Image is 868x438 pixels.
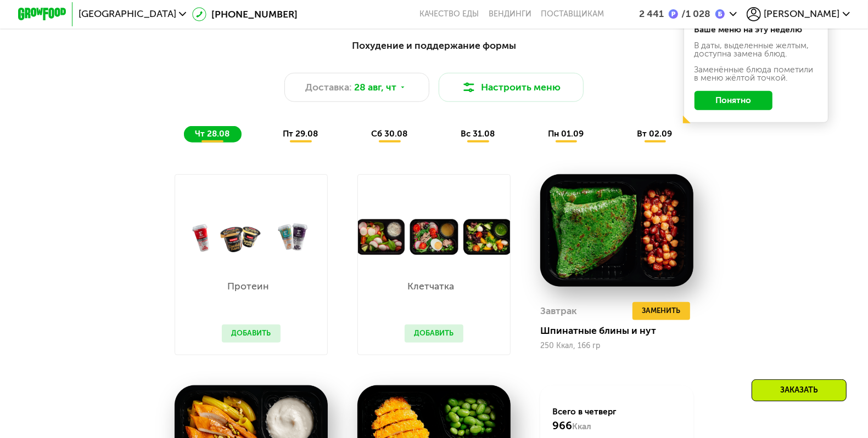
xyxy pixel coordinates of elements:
[695,91,772,110] button: Понятно
[192,7,298,21] a: [PHONE_NUMBER]
[354,80,396,94] span: 28 авг, чт
[678,9,710,19] div: 1 028
[552,406,681,433] div: Всего в четверг
[548,129,584,139] span: пн 01.09
[461,129,495,139] span: вс 31.08
[695,26,817,34] div: Ваше меню на эту неделю
[540,342,693,350] div: 250 Ккал, 166 гр
[695,66,817,83] div: Заменённые блюда пометили в меню жёлтой точкой.
[371,129,407,139] span: сб 30.08
[195,129,229,139] span: чт 28.08
[419,9,479,19] a: Качество еды
[222,282,275,292] p: Протеин
[489,9,531,19] a: Вендинги
[552,419,572,432] span: 966
[764,9,839,19] span: [PERSON_NAME]
[632,302,690,320] button: Заменить
[540,325,703,337] div: Шпинатные блины и нут
[572,422,591,431] span: Ккал
[222,325,281,343] button: Добавить
[681,8,686,20] span: /
[541,9,604,19] div: поставщикам
[405,282,457,292] p: Клетчатка
[540,302,577,320] div: Завтрак
[283,129,318,139] span: пт 29.08
[752,379,847,401] div: Заказать
[695,42,817,59] div: В даты, выделенные желтым, доступна замена блюд.
[305,80,352,94] span: Доставка:
[77,38,791,53] div: Похудение и поддержание формы
[439,73,584,102] button: Настроить меню
[639,9,664,19] div: 2 441
[642,305,681,317] span: Заменить
[405,325,463,343] button: Добавить
[637,129,672,139] span: вт 02.09
[79,9,176,19] span: [GEOGRAPHIC_DATA]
